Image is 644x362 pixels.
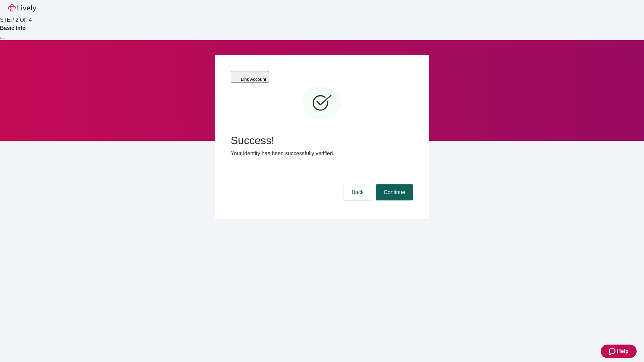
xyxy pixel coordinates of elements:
button: Back [343,184,372,200]
svg: Checkmark icon [302,83,342,123]
span: Help [617,347,629,355]
span: Success! [231,134,413,147]
button: Zendesk support iconHelp [601,345,637,358]
img: Lively [8,4,36,12]
p: Your identity has been successfully verified. [231,149,413,158]
button: Link Account [231,71,269,83]
svg: Zendesk support icon [609,347,617,355]
button: Continue [376,184,413,200]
